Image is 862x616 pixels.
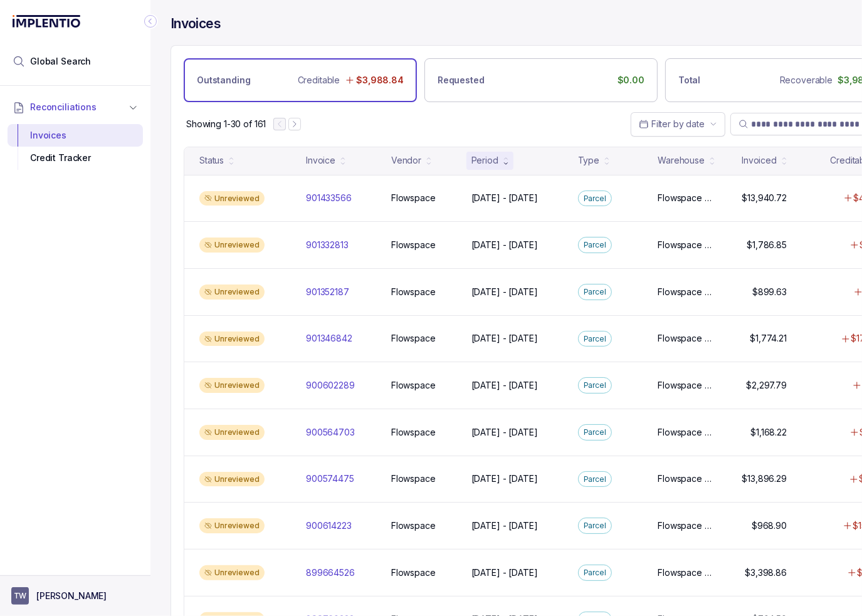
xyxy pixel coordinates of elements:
p: Flowspace - Fedex [658,519,713,532]
p: Outstanding [197,74,250,86]
p: Flowspace - Fedex [658,379,713,392]
p: $13,940.72 [742,192,787,204]
p: Parcel [584,566,606,579]
span: Global Search [30,55,91,68]
p: [DATE] - [DATE] [471,426,538,439]
div: Invoiced [742,154,777,167]
div: Unreviewed [199,378,265,393]
p: Parcel [584,426,606,439]
p: $2,297.79 [746,379,787,392]
div: Remaining page entries [186,118,266,130]
div: Unreviewed [199,472,265,487]
p: 901346842 [306,332,352,345]
div: Invoices [18,124,133,147]
p: Total [678,74,700,86]
p: 900574475 [306,472,354,485]
div: Status [199,154,224,167]
p: $13,896.29 [742,472,787,485]
p: Flowspace [391,192,436,204]
p: $968.90 [752,519,787,532]
p: $0.00 [618,74,644,86]
p: [DATE] - [DATE] [471,519,538,532]
button: Next Page [288,118,301,130]
div: Unreviewed [199,331,265,347]
div: Unreviewed [199,238,265,253]
span: Filter by date [651,118,705,129]
p: $3,398.86 [745,566,787,579]
p: Flowspace [391,519,436,532]
p: Showing 1-30 of 161 [186,118,266,130]
p: 901433566 [306,192,352,204]
p: [DATE] - [DATE] [471,566,538,579]
button: Reconciliations [8,93,143,121]
p: Parcel [584,239,606,251]
p: [PERSON_NAME] [36,590,107,602]
div: Type [578,154,599,167]
div: Unreviewed [199,425,265,440]
p: [DATE] - [DATE] [471,192,538,204]
p: Parcel [584,519,606,532]
p: Flowspace [391,379,436,392]
div: Unreviewed [199,285,265,300]
p: Flowspace [391,472,436,485]
div: Invoice [306,154,335,167]
p: Flowspace - Fedex [658,239,713,251]
p: 899664526 [306,566,355,579]
div: Unreviewed [199,565,265,580]
p: $1,168.22 [750,426,787,439]
p: Flowspace - Fedex [658,332,713,345]
p: Parcel [584,333,606,345]
p: [DATE] - [DATE] [471,239,538,251]
p: [DATE] - [DATE] [471,472,538,485]
div: Period [471,154,498,167]
p: Parcel [584,192,606,205]
span: Reconciliations [30,101,97,113]
p: 900602289 [306,379,355,392]
p: 901352187 [306,286,349,298]
p: Flowspace - Fedex [658,566,713,579]
search: Date Range Picker [639,118,705,130]
p: 900614223 [306,519,352,532]
div: Collapse Icon [143,14,158,29]
p: $1,786.85 [747,239,787,251]
button: User initials[PERSON_NAME] [11,587,139,605]
button: Date Range Picker [631,112,725,136]
p: Flowspace - Fedex [658,286,713,298]
p: Flowspace [391,239,436,251]
p: 900564703 [306,426,355,439]
p: $1,774.21 [750,332,787,345]
p: Parcel [584,286,606,298]
p: Flowspace - Fedex [658,472,713,485]
div: Unreviewed [199,518,265,533]
p: Flowspace [391,426,436,439]
div: Vendor [391,154,421,167]
p: $3,988.84 [356,74,404,86]
p: Flowspace [391,286,436,298]
h4: Invoices [171,15,221,33]
div: Credit Tracker [18,147,133,169]
p: [DATE] - [DATE] [471,332,538,345]
p: Recoverable [780,74,833,86]
p: 901332813 [306,239,349,251]
p: Creditable [298,74,340,86]
p: Parcel [584,379,606,392]
div: Warehouse [658,154,705,167]
p: Flowspace - Fedex [658,426,713,439]
p: Flowspace [391,332,436,345]
p: [DATE] - [DATE] [471,379,538,392]
p: Requested [438,74,485,86]
p: Parcel [584,473,606,486]
div: Reconciliations [8,122,143,172]
p: Flowspace [391,566,436,579]
div: Unreviewed [199,191,265,206]
p: Flowspace - Fedex [658,192,713,204]
span: User initials [11,587,29,605]
p: [DATE] - [DATE] [471,286,538,298]
p: $899.63 [752,286,787,298]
